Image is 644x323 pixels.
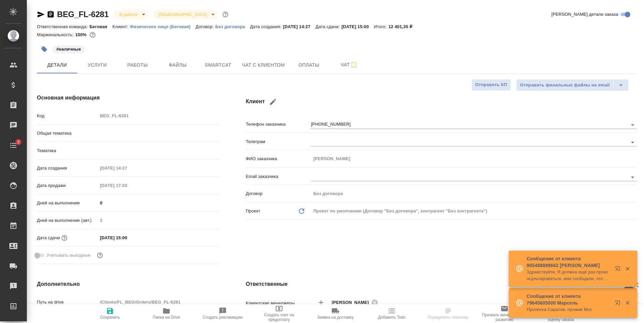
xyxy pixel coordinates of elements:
p: Email заказчика [246,173,311,180]
button: Закрыть [621,300,634,306]
p: Проект [246,208,261,214]
button: Добавить тэг [37,42,52,57]
button: Сохранить [82,304,138,323]
button: Закрыть [621,266,634,272]
input: Пустое поле [98,163,156,173]
button: Создать рекламацию [195,304,251,323]
div: split button [516,79,629,91]
input: ✎ Введи что-нибудь [98,233,156,243]
span: Отправить финальные файлы на email [520,81,610,89]
span: Оплаты [293,61,325,69]
input: Пустое поле [98,181,156,190]
p: Дней на выполнение [37,200,98,206]
button: Open [628,138,637,147]
p: Маржинальность: [37,32,75,37]
h4: Основная информация [37,94,219,102]
p: Дата создания [37,165,98,172]
span: Создать рекламацию [203,315,243,320]
a: Физическое лицо (Беговая) [130,23,196,29]
span: Определить тематику [428,315,468,320]
svg: Подписаться [350,61,358,69]
input: Пустое поле [98,111,219,121]
span: Сохранить [100,315,120,320]
p: Итого: [374,24,388,29]
button: [DEMOGRAPHIC_DATA] [156,12,209,17]
p: Телефон заказчика [246,121,311,128]
span: Учитывать выходные [47,252,91,259]
p: Клиентские менеджеры [246,300,311,307]
p: Ответственная команда: [37,24,90,29]
button: 0.00 RUB; [88,30,97,39]
button: Создать счет на предоплату [251,304,307,323]
p: Здравствуйте, Я должна ещё раз проконсультироваться, мне сообщили, что никакие доверенности уже не п [527,269,610,282]
button: В работе [117,12,140,17]
p: Договор [246,190,311,197]
p: [DATE] 14:27 [283,24,316,29]
input: ✎ Введи что-нибудь [98,198,219,208]
span: Работы [121,61,154,69]
p: Сообщение от клиента 905488889662 [PERSON_NAME] [527,255,610,269]
div: В работе [114,10,148,19]
span: Заявка на доставку [317,315,354,320]
span: Создать счет на предоплату [255,313,303,322]
p: Тематика [37,147,98,154]
span: 2 [13,139,23,145]
span: Smartcat [202,61,234,69]
h4: Дополнительно [37,280,219,288]
span: Файлы [162,61,194,69]
p: Дата создания: [250,24,283,29]
p: Сообщение от клиента 79645605000 Марсель [527,293,610,306]
input: Пустое поле [98,297,219,307]
button: Если добавить услуги и заполнить их объемом, то дата рассчитается автоматически [60,234,69,242]
button: Открыть в новой вкладке [611,296,627,312]
div: ​ [98,145,219,156]
button: Папка на Drive [138,304,195,323]
p: Физическое лицо (Беговая) [130,24,196,29]
span: Добавить Todo [378,315,406,320]
span: Отправить КП [475,81,507,89]
p: Договор: [196,24,215,29]
a: 2 [2,137,25,154]
button: Добавить менеджера [313,295,329,311]
button: Открыть в новой вкладке [611,262,627,278]
input: Пустое поле [98,215,219,225]
button: Отправить финальные файлы на email [516,79,613,91]
button: Скопировать ссылку [47,10,55,18]
span: [PERSON_NAME] детали заказа [551,11,618,18]
div: [PERSON_NAME] [332,298,380,307]
p: Путь на drive [37,299,98,306]
button: Отправить КП [472,79,511,91]
div: ​ [98,128,219,139]
span: Детали [41,61,73,69]
span: [PERSON_NAME] [332,299,373,306]
a: BEG_FL-6281 [57,10,109,19]
h4: Клиент [246,94,637,110]
p: Телеграм [246,138,311,145]
button: Призвать менеджера по развитию [476,304,533,323]
p: Без договора [215,24,250,29]
p: 100% [75,32,88,37]
button: Заявка на доставку [307,304,364,323]
span: Чат [333,61,365,69]
button: Open [628,120,637,130]
p: Дата сдачи: [315,24,341,29]
p: #наличные [56,46,81,53]
p: ФИО заказчика [246,155,311,162]
p: Код [37,113,98,119]
p: Прописка Саратов, прожив Мск [527,306,610,313]
div: Проект по умолчанию (Договор "Без договора", контрагент "Без контрагента") [311,205,637,217]
p: Дней на выполнение (авт.) [37,217,98,224]
span: Призвать менеджера по развитию [480,313,529,322]
button: Open [628,173,637,182]
input: Пустое поле [311,154,637,164]
span: Чат с клиентом [242,61,285,69]
button: Доп статусы указывают на важность/срочность заказа [221,10,230,19]
p: 12 401,35 ₽ [388,24,417,29]
button: Добавить Todo [364,304,420,323]
a: Без договора [215,23,250,29]
input: Пустое поле [311,189,637,198]
button: Выбери, если сб и вс нужно считать рабочими днями для выполнения заказа. [96,251,104,260]
p: Дата продажи [37,182,98,189]
span: наличные [52,46,86,52]
h4: Ответственные [246,280,637,288]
